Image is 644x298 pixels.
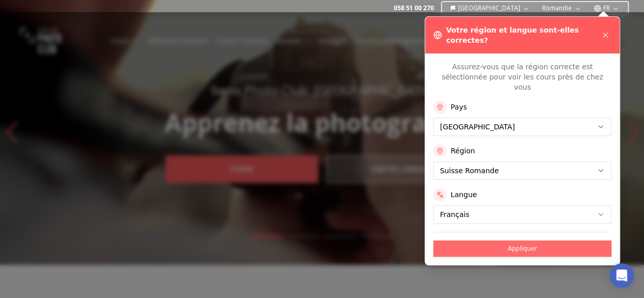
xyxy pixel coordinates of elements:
button: FR [590,2,624,14]
label: Pays [451,102,467,112]
button: Appliquer [433,240,611,257]
button: Romandie [538,2,585,14]
div: Open Intercom Messenger [609,263,634,288]
button: [GEOGRAPHIC_DATA] [446,2,534,14]
p: Assurez-vous que la région correcte est sélectionnée pour voir les cours près de chez vous [433,62,611,92]
h3: Votre région et langue sont-elles correctes? [446,25,599,45]
a: 058 51 00 270 [394,4,434,12]
label: Langue [451,189,477,200]
label: Région [451,146,475,156]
